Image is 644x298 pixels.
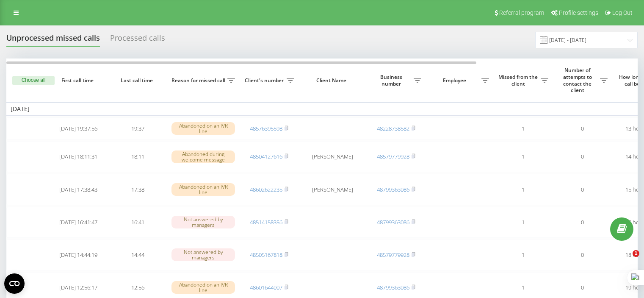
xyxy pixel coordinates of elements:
td: 1 [493,240,553,270]
div: Abandoned on an IVR line [171,183,235,196]
span: Referral program [499,9,544,16]
span: Client's number [243,77,287,84]
td: 0 [553,141,612,172]
div: Not answered by managers [171,248,235,261]
a: 48799363086 [377,284,409,291]
span: Employee [430,77,481,84]
a: 48579779928 [377,153,409,160]
div: Not answered by managers [171,216,235,228]
span: Number of attempts to contact the client [557,67,600,93]
span: First call time [55,77,101,84]
td: 0 [553,117,612,140]
button: Choose all [12,76,55,85]
td: 16:41 [108,207,167,238]
span: Reason for missed call [171,77,227,84]
a: 48228738582 [377,125,409,132]
td: [DATE] 19:37:56 [49,117,108,140]
span: Client Name [306,77,359,84]
td: 1 [493,174,553,205]
span: Profile settings [559,9,598,16]
td: 1 [493,117,553,140]
td: [DATE] 18:11:31 [49,141,108,172]
div: Processed calls [110,33,165,47]
iframe: Intercom live chat [615,250,636,270]
span: Business number [370,74,414,87]
td: [PERSON_NAME] [299,174,366,205]
button: Open CMP widget [4,273,25,294]
div: Abandoned on an IVR line [171,122,235,135]
span: Missed from the client [498,74,541,87]
td: [DATE] 17:38:43 [49,174,108,205]
div: Abandoned during welcome message [171,150,235,163]
td: 0 [553,240,612,270]
span: Last call time [115,77,160,84]
td: [PERSON_NAME] [299,141,366,172]
td: 0 [553,207,612,238]
a: 48504127616 [250,153,282,160]
a: 48579779928 [377,251,409,259]
span: 1 [633,250,639,257]
a: 48576395598 [250,125,282,132]
td: 18:11 [108,141,167,172]
td: [DATE] 16:41:47 [49,207,108,238]
a: 48799363086 [377,218,409,226]
a: 48799363086 [377,186,409,193]
a: 48602622235 [250,186,282,193]
td: 14:44 [108,240,167,270]
div: Unprocessed missed calls [6,33,100,47]
td: 1 [493,207,553,238]
td: 19:37 [108,117,167,140]
a: 48601644007 [250,284,282,291]
td: 17:38 [108,174,167,205]
a: 48505167818 [250,251,282,259]
div: Abandoned on an IVR line [171,281,235,294]
td: 0 [553,174,612,205]
span: Log Out [612,9,633,16]
td: [DATE] 14:44:19 [49,240,108,270]
a: 48514158356 [250,218,282,226]
td: 1 [493,141,553,172]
